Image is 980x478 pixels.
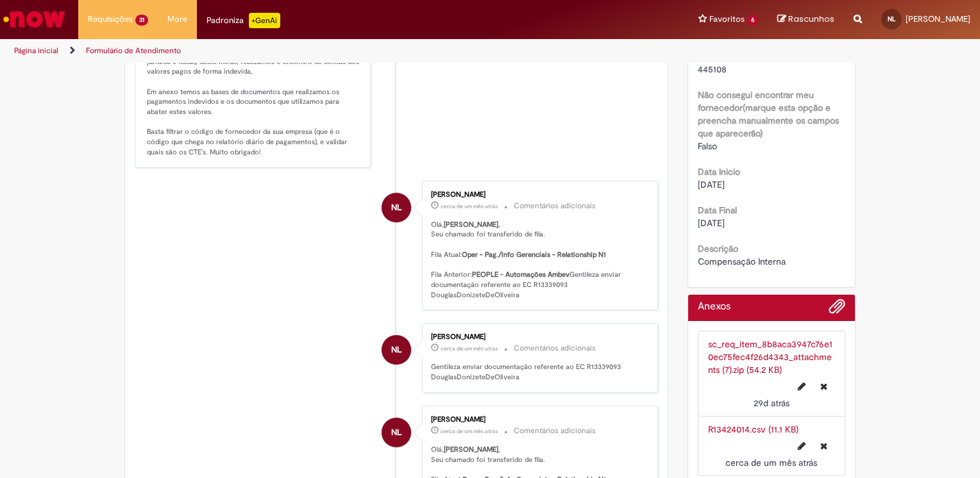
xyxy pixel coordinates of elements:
[813,436,835,456] button: Excluir R13424014.csv
[207,13,280,28] div: Padroniza
[382,335,411,365] div: NIVALDO LELIS
[431,362,645,382] p: Gentileza enviar documentação referente ao EC R13339093 DouglasDonizeteDeOliveira
[441,202,498,210] time: 19/08/2025 14:10:30
[391,417,401,448] span: NL
[725,457,817,468] span: cerca de um mês atrás
[698,301,731,313] h2: Anexos
[698,217,725,229] span: [DATE]
[1,6,67,32] img: ServiceNow
[441,202,498,210] span: cerca de um mês atrás
[754,397,790,409] time: 02/09/2025 10:03:22
[514,343,596,354] small: Comentários adicionais
[698,243,738,254] b: Descrição
[829,298,845,321] button: Adicionar anexos
[709,13,745,26] span: Favoritos
[441,427,498,435] span: cerca de um mês atrás
[790,436,813,456] button: Editar nome de arquivo R13424014.csv
[391,334,401,365] span: NL
[906,13,970,24] span: [PERSON_NAME]
[444,220,498,229] b: [PERSON_NAME]
[708,338,832,375] a: sc_req_item_8b8aca3947c76e10ec75fec4f26d4343_attachments (7).zip (54.2 KB)
[441,345,498,352] span: cerca de um mês atrás
[790,376,813,397] button: Editar nome de arquivo sc_req_item_8b8aca3947c76e10ec75fec4f26d4343_attachments (7).zip
[14,45,58,56] a: Página inicial
[391,192,401,223] span: NL
[431,220,645,301] p: Olá, , Seu chamado foi transferido de fila. Fila Atual: Fila Anterior: Gentileza enviar documenta...
[431,191,645,199] div: [PERSON_NAME]
[431,416,645,424] div: [PERSON_NAME]
[88,13,133,26] span: Requisições
[708,424,798,435] a: R13424014.csv (11.1 KB)
[86,45,181,56] a: Formulário de Atendimento
[382,418,411,447] div: NIVALDO LELIS
[754,397,790,409] span: 29d atrás
[888,15,896,23] span: NL
[698,179,725,190] span: [DATE]
[514,425,596,436] small: Comentários adicionais
[135,15,148,26] span: 31
[698,166,740,177] b: Data Inicio
[249,13,280,28] p: +GenAi
[777,13,834,26] a: Rascunhos
[747,15,758,26] span: 6
[147,17,360,158] p: Boa tarde! Conforme revisão de nossos processos, identificamos o pagamento de documentos cancelad...
[813,376,835,397] button: Excluir sc_req_item_8b8aca3947c76e10ec75fec4f26d4343_attachments (7).zip
[382,193,411,222] div: NIVALDO LELIS
[441,345,498,352] time: 19/08/2025 14:10:30
[698,204,737,216] b: Data Final
[431,333,645,341] div: [PERSON_NAME]
[725,457,817,468] time: 18/08/2025 10:34:08
[788,13,834,25] span: Rascunhos
[514,201,596,211] small: Comentários adicionais
[462,250,606,260] b: Oper - Pag./Info Gerenciais - Relationship N1
[444,445,498,454] b: [PERSON_NAME]
[167,13,187,26] span: More
[441,427,498,435] time: 19/08/2025 14:10:30
[698,140,717,152] span: Falso
[10,39,644,63] ul: Trilhas de página
[698,256,786,267] span: Compensação Interna
[698,89,839,139] b: Não consegui encontrar meu fornecedor(marque esta opção e preencha manualmente os campos que apar...
[472,270,570,279] b: PEOPLE - Automações Ambev
[698,63,727,75] span: 445108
